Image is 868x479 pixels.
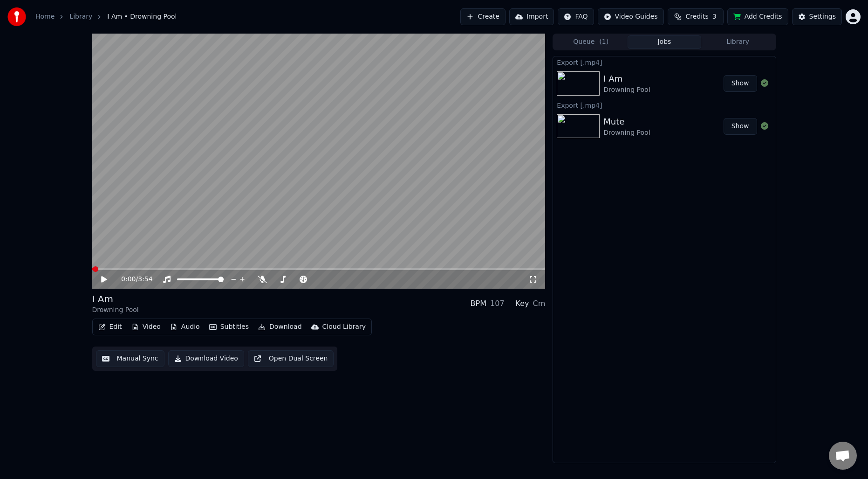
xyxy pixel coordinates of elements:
[712,12,717,21] span: 3
[509,8,554,25] button: Import
[685,12,708,21] span: Credits
[724,75,757,92] button: Show
[35,12,55,21] a: Home
[138,275,152,284] span: 3:54
[603,85,650,95] div: Drowning Pool
[792,8,842,25] button: Settings
[554,35,628,49] button: Queue
[553,99,775,111] div: Export [.mp4]
[248,350,334,367] button: Open Dual Screen
[558,8,594,25] button: FAQ
[107,12,177,21] span: I Am • Drowning Pool
[254,320,306,333] button: Download
[533,298,546,309] div: Cm
[121,275,136,284] span: 0:00
[166,320,204,333] button: Audio
[460,8,506,25] button: Create
[727,8,788,25] button: Add Credits
[829,442,857,470] div: Open chat
[603,72,650,85] div: I Am
[7,7,26,26] img: youka
[668,8,724,25] button: Credits3
[724,118,757,135] button: Show
[92,292,139,305] div: I Am
[69,12,92,21] a: Library
[809,12,836,21] div: Settings
[168,350,244,367] button: Download Video
[603,115,650,128] div: Mute
[516,298,529,309] div: Key
[603,128,650,138] div: Drowning Pool
[205,320,253,333] button: Subtitles
[471,298,486,309] div: BPM
[553,56,775,68] div: Export [.mp4]
[121,275,144,284] div: /
[322,322,366,332] div: Cloud Library
[599,37,608,47] span: ( 1 )
[35,12,177,21] nav: breadcrumb
[96,350,164,367] button: Manual Sync
[701,35,775,49] button: Library
[92,305,139,315] div: Drowning Pool
[490,298,505,309] div: 107
[95,320,126,333] button: Edit
[598,8,664,25] button: Video Guides
[628,35,701,49] button: Jobs
[128,320,164,333] button: Video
